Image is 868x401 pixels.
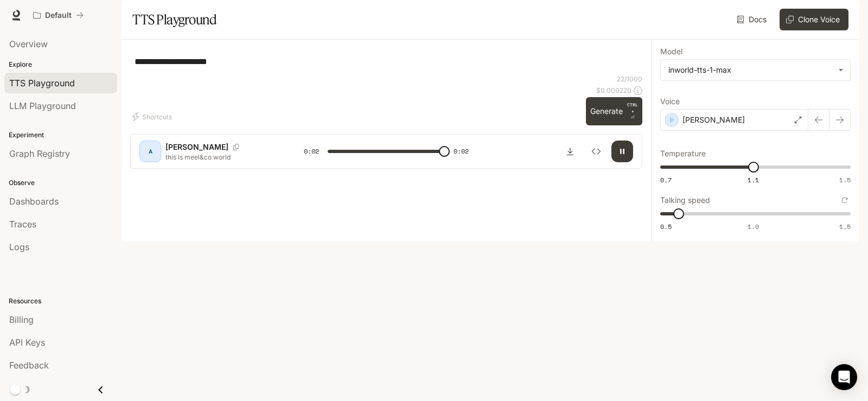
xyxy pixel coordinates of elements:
[660,222,672,231] span: 0.5
[668,65,833,75] div: inworld-tts-1-max
[660,175,672,184] span: 0.7
[165,142,228,152] p: [PERSON_NAME]
[559,141,581,162] button: Download audio
[661,60,850,80] div: inworld-tts-1-max
[660,196,710,204] p: Talking speed
[627,101,638,121] p: ⏎
[831,364,857,390] div: Open Intercom Messenger
[165,152,278,162] p: this is meel&co world
[454,146,469,157] span: 0:02
[660,98,680,105] p: Voice
[627,101,638,114] p: CTRL +
[839,175,851,184] span: 1.5
[132,9,216,30] h1: TTS Playground
[45,11,72,20] p: Default
[735,9,771,30] a: Docs
[596,86,631,95] p: $ 0.000220
[585,141,607,162] button: Inspect
[660,150,706,157] p: Temperature
[130,108,176,125] button: Shortcuts
[304,146,319,157] span: 0:02
[748,175,759,184] span: 1.1
[586,97,642,125] button: GenerateCTRL +⏎
[617,74,642,84] p: 22 / 1000
[142,143,159,160] div: A
[839,194,851,206] button: Reset to default
[682,114,745,125] p: [PERSON_NAME]
[780,9,848,30] button: Clone Voice
[660,48,682,55] p: Model
[228,144,244,150] button: Copy Voice ID
[839,222,851,231] span: 1.5
[748,222,759,231] span: 1.0
[28,4,88,26] button: All workspaces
